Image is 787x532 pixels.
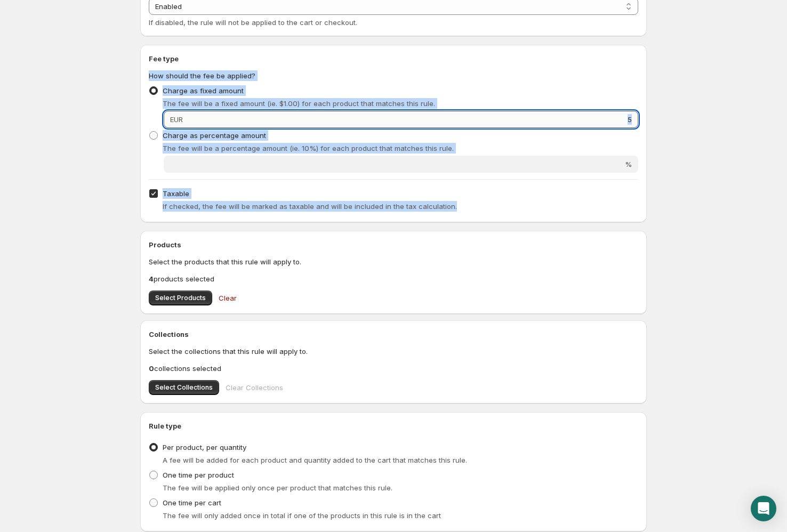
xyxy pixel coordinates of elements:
h2: Rule type [149,421,638,431]
b: 4 [149,275,154,283]
p: Select the collections that this rule will apply to. [149,346,638,357]
h2: Fee type [149,53,638,64]
span: Select Collections [155,383,213,392]
div: Open Intercom Messenger [751,496,776,521]
p: The fee will be a percentage amount (ie. 10%) for each product that matches this rule. [163,143,638,154]
button: Select Collections [149,380,219,395]
span: The fee will be applied only once per product that matches this rule. [163,483,392,492]
span: If disabled, the rule will not be applied to the cart or checkout. [149,18,357,27]
span: One time per cart [163,498,221,507]
p: collections selected [149,363,638,374]
b: 0 [149,364,154,373]
span: Taxable [163,189,189,198]
span: % [625,160,632,168]
p: products selected [149,273,638,284]
p: Select the products that this rule will apply to. [149,256,638,267]
span: EUR [170,115,183,124]
span: One time per product [163,471,234,479]
span: Per product, per quantity [163,443,246,452]
span: Select Products [155,294,206,302]
button: Select Products [149,291,212,305]
h2: Products [149,239,638,250]
h2: Collections [149,329,638,340]
span: Charge as percentage amount [163,131,266,140]
span: Clear [219,293,237,303]
span: Charge as fixed amount [163,86,244,95]
span: The fee will be a fixed amount (ie. $1.00) for each product that matches this rule. [163,99,435,108]
span: A fee will be added for each product and quantity added to the cart that matches this rule. [163,456,467,464]
button: Clear [212,287,243,309]
span: The fee will only added once in total if one of the products in this rule is in the cart [163,511,441,520]
span: How should the fee be applied? [149,71,255,80]
span: If checked, the fee will be marked as taxable and will be included in the tax calculation. [163,202,457,211]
